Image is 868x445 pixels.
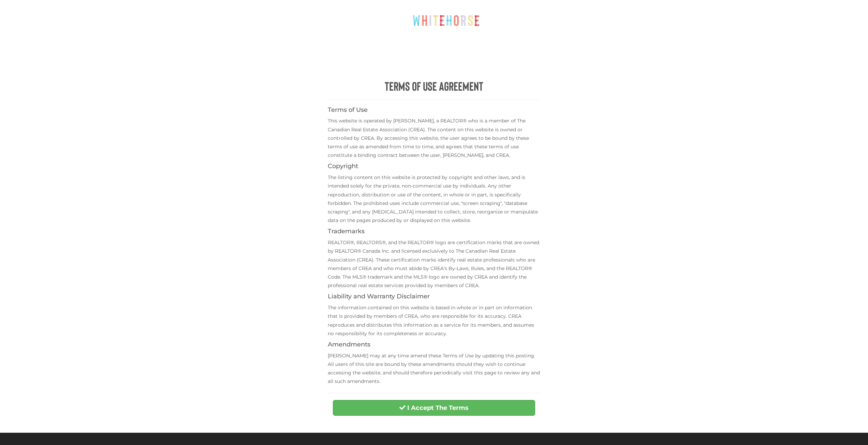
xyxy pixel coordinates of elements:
p: [PERSON_NAME] may at any time amend these Terms of Use by updating this posting. All users of thi... [328,352,540,386]
p: REALTOR®, REALTORS®, and the REALTOR® logo are certification marks that are owned by REALTOR® Can... [328,238,540,290]
nav: Menu [247,42,622,56]
button: I Accept The Terms [333,400,535,416]
span: Call or Text [PERSON_NAME]: [PHONE_NUMBER] [509,10,614,19]
a: Buy [391,42,419,56]
h4: Liability and Warranty Disclaimer [328,293,540,300]
a: About [PERSON_NAME] [463,42,549,56]
p: The information contained on this website is based in whole or in part on information that is pro... [328,303,540,338]
h1: Terms of Use Agreement [328,79,540,93]
strong: I Accept The Terms [407,404,469,412]
h4: Terms of Use [328,107,540,114]
p: This website is operated by [PERSON_NAME], a REALTOR® who is a member of The Canadian Real Estate... [328,117,540,160]
p: The listing content on this website is protected by copyright and other laws, and is intended sol... [328,173,540,225]
h4: Trademarks [328,228,540,235]
a: Explore Whitehorse [307,42,382,56]
a: Home [271,42,298,56]
a: Sell [427,42,455,56]
a: Call or Text [PERSON_NAME]: [PHONE_NUMBER] [500,5,622,23]
a: Listings [558,42,598,56]
h4: Amendments [328,341,540,348]
h4: Copyright [328,163,540,170]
